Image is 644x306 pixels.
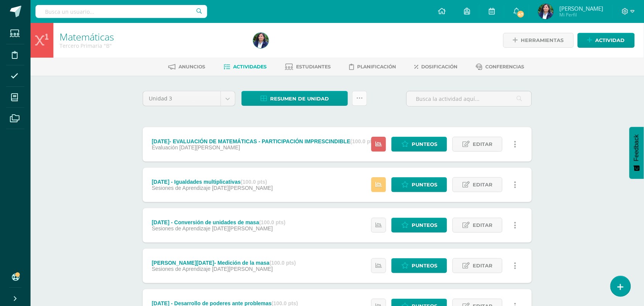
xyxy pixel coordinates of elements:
[152,144,178,151] span: Evaluación
[143,91,235,106] a: Unidad 3
[596,33,625,47] span: Actividad
[391,258,447,273] a: Punteos
[407,91,531,106] input: Busca la actividad aquí...
[559,5,603,12] span: [PERSON_NAME]
[241,91,348,106] a: Resumen de unidad
[35,5,207,18] input: Busca un usuario...
[422,64,458,70] span: Dosificación
[578,33,635,48] a: Actividad
[486,64,525,70] span: Conferencias
[517,10,525,18] span: 47
[149,91,215,106] span: Unidad 3
[179,144,240,151] span: [DATE][PERSON_NAME]
[169,61,206,73] a: Anuncios
[224,61,267,73] a: Actividades
[391,177,447,192] a: Punteos
[349,61,396,73] a: Planificación
[212,225,273,232] span: [DATE][PERSON_NAME]
[473,178,493,192] span: Editar
[152,185,211,191] span: Sesiones de Aprendizaje
[412,259,437,273] span: Punteos
[473,259,493,273] span: Editar
[179,64,206,70] span: Anuncios
[559,11,603,18] span: Mi Perfil
[233,64,267,70] span: Actividades
[476,61,525,73] a: Conferencias
[285,61,331,73] a: Estudiantes
[212,185,273,191] span: [DATE][PERSON_NAME]
[259,219,285,225] strong: (100.0 pts)
[633,134,640,161] span: Feedback
[152,225,211,232] span: Sesiones de Aprendizaje
[473,218,493,232] span: Editar
[60,31,244,42] h1: Matemáticas
[538,4,554,19] img: cc393a5ce9805ad72d48e0f4d9f74595.png
[269,260,296,266] strong: (100.0 pts)
[412,137,437,151] span: Punteos
[241,179,267,185] strong: (100.0 pts)
[152,179,273,185] div: [DATE] - Igualdades multiplicativas
[212,266,273,272] span: [DATE][PERSON_NAME]
[412,178,437,192] span: Punteos
[473,137,493,151] span: Editar
[415,61,458,73] a: Dosificación
[357,64,396,70] span: Planificación
[391,218,447,233] a: Punteos
[60,30,114,43] a: Matemáticas
[350,138,377,144] strong: (100.0 pts)
[296,64,331,70] span: Estudiantes
[152,266,211,272] span: Sesiones de Aprendizaje
[412,218,437,232] span: Punteos
[152,138,377,144] div: [DATE]- EVALUACIÓN DE MATEMÁTICAS - PARTICIPACIÓN IMPRESCINDIBLE
[391,137,447,152] a: Punteos
[253,33,269,48] img: cc393a5ce9805ad72d48e0f4d9f74595.png
[270,92,329,106] span: Resumen de unidad
[630,127,644,179] button: Feedback - Mostrar encuesta
[503,33,574,48] a: Herramientas
[152,219,286,225] div: [DATE] - Conversión de unidades de masa
[152,260,296,266] div: [PERSON_NAME][DATE]- Medición de la masa
[521,33,564,47] span: Herramientas
[60,42,244,49] div: Tercero Primaria 'B'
